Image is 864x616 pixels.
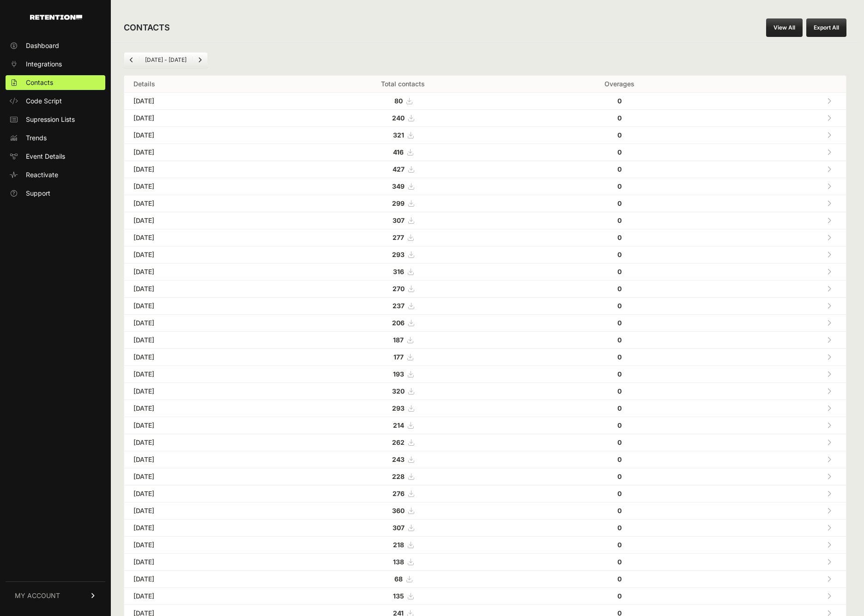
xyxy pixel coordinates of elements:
[393,131,413,139] a: 321
[392,319,405,327] strong: 206
[617,285,622,293] strong: 0
[617,97,622,105] strong: 0
[392,182,414,190] a: 349
[393,336,413,344] a: 187
[617,199,622,207] strong: 0
[393,353,404,361] strong: 177
[617,336,622,344] strong: 0
[617,216,622,224] strong: 0
[617,472,622,480] strong: 0
[394,575,403,583] strong: 68
[6,75,105,90] a: Contacts
[393,148,413,156] a: 416
[124,127,281,144] td: [DATE]
[393,490,414,497] a: 276
[392,455,405,463] strong: 243
[26,152,65,161] span: Event Details
[617,165,622,173] strong: 0
[193,53,207,67] a: Next
[617,387,622,395] strong: 0
[617,455,622,463] strong: 0
[124,93,281,110] td: [DATE]
[392,507,405,514] strong: 360
[393,353,413,361] a: 177
[393,592,413,600] a: 135
[6,57,105,72] a: Integrations
[393,285,405,293] strong: 270
[393,541,404,549] strong: 218
[392,199,414,207] a: 299
[124,315,281,332] td: [DATE]
[392,404,405,412] strong: 293
[392,387,414,395] a: 320
[124,195,281,212] td: [DATE]
[394,97,412,105] a: 80
[124,520,281,537] td: [DATE]
[26,96,62,106] span: Code Script
[393,131,404,139] strong: 321
[617,592,622,600] strong: 0
[26,189,50,198] span: Support
[6,94,105,108] a: Code Script
[124,178,281,195] td: [DATE]
[124,468,281,485] td: [DATE]
[6,131,105,145] a: Trends
[617,319,622,327] strong: 0
[393,148,404,156] strong: 416
[6,186,105,201] a: Support
[392,387,405,395] strong: 320
[617,558,622,566] strong: 0
[392,199,405,207] strong: 299
[124,588,281,605] td: [DATE]
[393,302,405,310] strong: 237
[393,216,405,224] strong: 307
[617,251,622,258] strong: 0
[124,110,281,127] td: [DATE]
[617,114,622,122] strong: 0
[617,182,622,190] strong: 0
[393,233,413,241] a: 277
[124,571,281,588] td: [DATE]
[124,383,281,400] td: [DATE]
[26,170,58,179] span: Reactivate
[392,182,405,190] strong: 349
[124,400,281,417] td: [DATE]
[393,336,404,344] strong: 187
[392,251,414,258] a: 293
[393,558,413,566] a: 138
[124,434,281,451] td: [DATE]
[393,216,414,224] a: 307
[6,581,105,610] a: MY ACCOUNT
[393,165,414,173] a: 427
[124,161,281,178] td: [DATE]
[15,591,60,600] span: MY ACCOUNT
[617,490,622,497] strong: 0
[617,370,622,378] strong: 0
[6,149,105,164] a: Event Details
[392,472,405,480] strong: 228
[394,97,403,105] strong: 80
[393,421,413,429] a: 214
[124,332,281,349] td: [DATE]
[124,246,281,263] td: [DATE]
[393,370,413,378] a: 193
[392,251,405,258] strong: 293
[617,148,622,156] strong: 0
[139,56,192,64] li: [DATE] - [DATE]
[124,537,281,554] td: [DATE]
[617,353,622,361] strong: 0
[617,302,622,310] strong: 0
[393,233,404,241] strong: 277
[392,438,414,446] a: 262
[124,298,281,315] td: [DATE]
[617,524,622,532] strong: 0
[766,18,803,37] a: View All
[124,263,281,281] td: [DATE]
[124,366,281,383] td: [DATE]
[6,112,105,127] a: Supression Lists
[281,76,525,93] th: Total contacts
[124,485,281,502] td: [DATE]
[26,60,62,69] span: Integrations
[124,212,281,229] td: [DATE]
[617,404,622,412] strong: 0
